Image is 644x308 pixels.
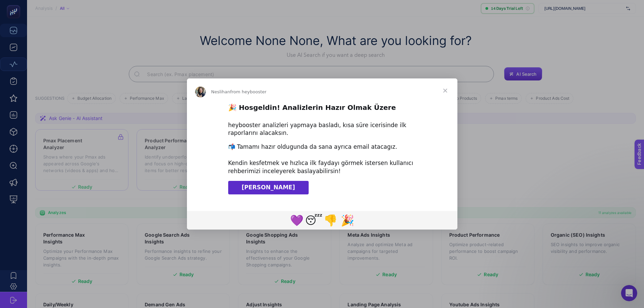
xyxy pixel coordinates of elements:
[288,212,305,228] span: purple heart reaction
[242,184,295,191] span: [PERSON_NAME]
[4,2,26,7] span: Feedback
[305,212,322,228] span: sleeping reaction
[339,212,356,228] span: tada reaction
[324,214,337,227] span: 👎
[228,103,396,112] b: 🎉 Hosgeldin! Analizlerin Hazır Olmak Üzere
[322,212,339,228] span: 1 reaction
[228,143,416,175] div: 📬 Tamamı hazır oldugunda da sana ayrıca email atacagız. ​ Kendin kesfetmek ve hızlıca ilk faydayı...
[433,78,457,103] span: Close
[341,214,354,227] span: 🎉
[228,121,416,138] div: heybooster analizleri yapmaya basladı, kısa süre icerisinde ilk raporlarını alacaksın.
[290,214,304,227] span: 💜
[228,181,309,194] a: [PERSON_NAME]
[195,87,206,97] img: Profile image for Neslihan
[305,214,323,227] span: 😴
[211,89,230,94] span: Neslihan
[230,89,267,94] span: from heybooster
